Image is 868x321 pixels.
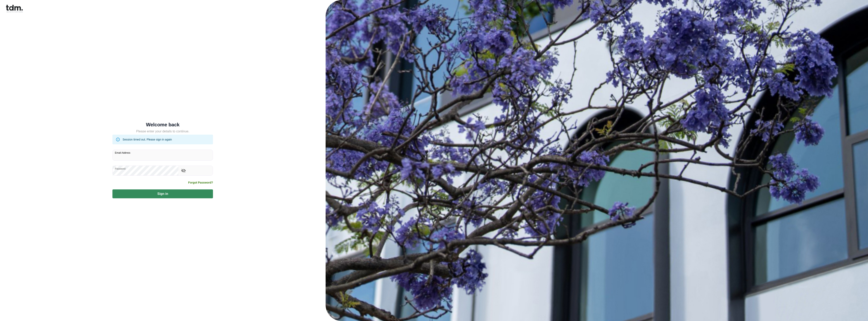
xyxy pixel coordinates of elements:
div: Session timed out. Please sign in again [123,136,172,143]
button: Sign in [112,189,213,198]
label: Password [115,167,126,170]
h5: Please enter your details to continue. [112,129,213,134]
label: Email Address [115,151,130,154]
button: toggle password visibility [180,167,187,174]
a: Forgot Password? [188,181,213,185]
h5: Welcome back [112,123,213,127]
